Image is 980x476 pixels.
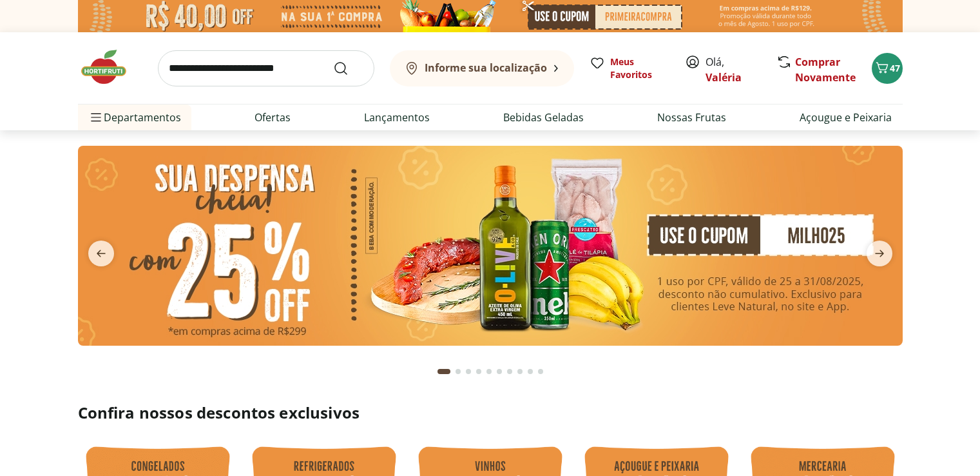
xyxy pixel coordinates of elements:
[872,53,903,84] button: Carrinho
[78,146,903,346] img: cupom
[494,356,504,387] button: Go to page 6 from fs-carousel
[657,110,726,125] a: Nossas Frutas
[88,102,104,133] button: Menu
[706,70,742,84] a: Valéria
[390,50,574,86] button: Informe sua localização
[333,61,364,76] button: Submit Search
[484,356,494,387] button: Go to page 5 from fs-carousel
[890,62,900,74] span: 47
[364,110,430,125] a: Lançamentos
[474,356,484,387] button: Go to page 4 from fs-carousel
[504,356,515,387] button: Go to page 7 from fs-carousel
[590,55,669,81] a: Meus Favoritos
[800,110,892,125] a: Açougue e Peixaria
[255,110,291,125] a: Ofertas
[425,61,547,75] b: Informe sua localização
[535,356,546,387] button: Go to page 10 from fs-carousel
[515,356,525,387] button: Go to page 8 from fs-carousel
[435,356,453,387] button: Current page from fs-carousel
[158,50,374,86] input: search
[795,55,856,84] a: Comprar Novamente
[78,241,124,266] button: previous
[706,54,763,85] span: Olá,
[78,48,142,86] img: Hortifruti
[610,55,669,81] span: Meus Favoritos
[856,241,903,266] button: next
[453,356,463,387] button: Go to page 2 from fs-carousel
[78,402,903,423] h2: Confira nossos descontos exclusivos
[88,102,181,133] span: Departamentos
[503,110,584,125] a: Bebidas Geladas
[525,356,535,387] button: Go to page 9 from fs-carousel
[463,356,474,387] button: Go to page 3 from fs-carousel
